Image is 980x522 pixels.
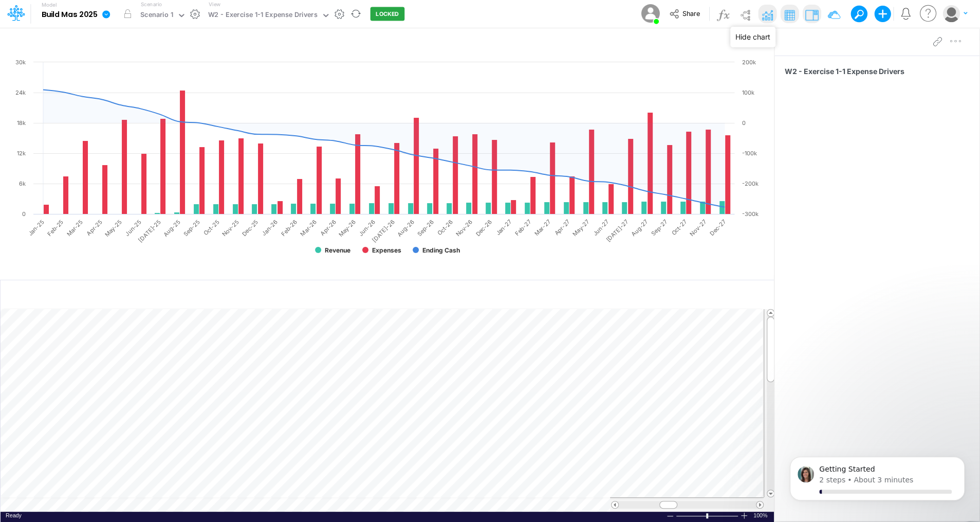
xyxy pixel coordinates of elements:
text: 30k [15,59,26,66]
text: Sep-25 [182,218,201,237]
text: -100k [742,150,757,157]
text: Nov-27 [688,218,707,237]
text: Jan-25 [27,218,46,237]
iframe: Intercom notifications message [774,445,980,517]
label: View [209,1,220,8]
div: Zoom [706,513,708,518]
label: Model [42,2,57,8]
text: Nov-26 [454,218,474,238]
text: May-27 [571,218,590,238]
text: [DATE]-26 [371,218,396,243]
text: Feb-27 [513,218,532,237]
b: Build Mas 2025 [42,10,98,20]
text: 18k [17,119,26,127]
text: Sep-27 [650,218,669,237]
span: 100% [753,512,769,519]
div: Hide chart [730,27,775,47]
text: Mar-25 [65,218,84,237]
div: Zoom level [753,512,769,519]
text: 24k [15,89,26,96]
text: Mar-27 [533,218,552,237]
input: Type a title here [9,285,550,306]
text: Oct-27 [670,218,688,236]
text: Jun-26 [357,218,376,237]
div: In Ready mode [6,512,22,519]
label: Scenario [141,1,162,8]
text: Revenue [325,246,350,254]
text: Apr-27 [553,218,571,237]
text: Apr-26 [319,218,338,237]
text: [DATE]-25 [137,218,162,243]
text: Jun-25 [124,218,143,237]
text: -200k [742,180,759,187]
span: Share [682,9,699,17]
text: Dec-25 [241,218,260,237]
button: LOCKED [371,7,405,21]
img: User Image Icon [639,2,662,25]
text: Feb-25 [46,218,65,237]
text: Nov-25 [220,218,240,238]
div: Zoom In [740,512,748,519]
text: 0 [742,119,746,127]
div: Zoom [676,512,740,519]
text: Apr-25 [85,218,104,237]
text: Aug-25 [162,218,182,238]
text: Ending Cash [422,246,460,254]
text: 0 [22,210,26,218]
text: May-25 [103,218,123,238]
text: Aug-27 [630,218,649,238]
text: Sep-26 [416,218,435,237]
text: Jan-26 [261,218,280,237]
text: Jun-27 [591,218,611,237]
text: Feb-26 [280,218,299,237]
text: Mar-26 [299,218,318,237]
text: Oct-25 [202,218,221,237]
text: [DATE]-27 [605,218,630,243]
text: 6k [19,180,26,187]
text: Oct-26 [436,218,454,237]
text: Expenses [372,246,401,254]
text: Aug-26 [396,218,416,238]
div: Zoom Out [666,512,674,520]
span: Ready [6,512,22,518]
span: W2 - Exercise 1-1 Expense Drivers [785,66,973,77]
iframe: FastComments [785,85,979,227]
text: Jan-27 [494,218,513,237]
text: May-26 [337,218,357,238]
text: -300k [742,210,759,218]
div: Scenario 1 [140,10,173,22]
text: Dec-27 [708,218,727,237]
div: W2 - Exercise 1-1 Expense Drivers [208,10,318,22]
button: Share [664,6,707,22]
a: Notifications [900,8,912,20]
input: Type a title here [9,32,664,53]
text: 100k [742,89,754,96]
text: 200k [742,59,756,66]
text: 12k [17,150,26,157]
text: Dec-26 [474,218,493,237]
